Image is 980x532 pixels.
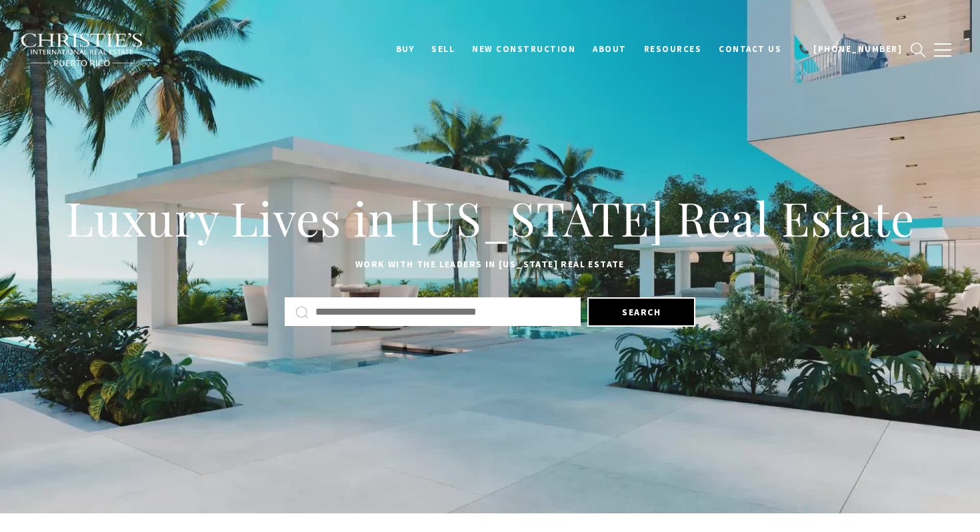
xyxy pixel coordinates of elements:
[587,297,695,327] button: Search
[790,37,911,62] a: 📞 [PHONE_NUMBER]
[635,37,711,62] a: Resources
[57,257,923,273] p: Work with the leaders in [US_STATE] Real Estate
[387,37,423,62] a: BUY
[472,43,575,55] span: New Construction
[719,43,781,55] span: Contact Us
[423,37,463,62] a: SELL
[463,37,584,62] a: New Construction
[57,189,923,247] h1: Luxury Lives in [US_STATE] Real Estate
[20,33,144,67] img: Christie's International Real Estate black text logo
[799,43,902,55] span: 📞 [PHONE_NUMBER]
[584,37,635,62] a: About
